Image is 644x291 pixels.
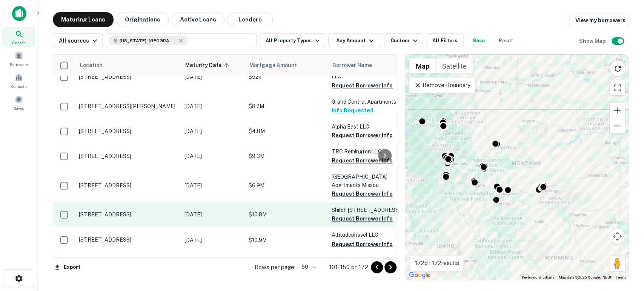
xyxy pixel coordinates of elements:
button: Request Borrower Info [332,214,393,223]
button: All Filters [426,33,464,48]
button: Any Amount [328,33,381,48]
button: Request Borrower Info [332,189,393,198]
span: Mortgage Amount [249,61,307,70]
p: [STREET_ADDRESS] [79,128,177,135]
p: $6.9M [249,181,324,190]
a: Open this area in Google Maps (opens a new window) [407,270,432,280]
p: 172 of 172 results [415,259,459,268]
button: Request Borrower Info [332,81,393,90]
div: 50 [298,262,317,273]
button: Zoom out [610,118,625,133]
button: Maturing Loans [53,12,114,27]
iframe: Chat Widget [606,231,644,267]
p: Grand Central Apartments LLC [332,98,407,106]
button: Map camera controls [610,229,625,244]
button: Reset [494,33,518,48]
button: Go to previous page [371,261,383,273]
a: View my borrowers [569,14,629,27]
p: $4.8M [249,127,324,135]
button: Active Loans [172,12,224,27]
button: Reload search area [610,61,626,77]
p: [DATE] [184,73,241,81]
p: $92k [249,73,324,81]
span: Borrowers [10,61,28,67]
span: Saved [14,105,25,111]
p: Alpha East LLC [332,123,407,131]
p: Rows per page: [255,263,295,272]
p: [DATE] [184,181,241,190]
th: Maturity Date [181,55,245,76]
a: Terms (opens in new tab) [616,275,626,279]
span: Map data ©2025 Google, INEGI [559,275,611,279]
div: All sources [59,36,99,45]
div: 0 0 [405,55,629,280]
button: Show street map [409,58,435,74]
th: Mortgage Amount [245,55,328,76]
button: [US_STATE], [GEOGRAPHIC_DATA] [106,33,257,48]
p: [STREET_ADDRESS] [79,182,177,189]
p: $9.3M [249,152,324,160]
button: Save your search to get updates of matches that match your search criteria. [467,33,491,48]
p: [DATE] [184,127,241,135]
button: Show satellite imagery [435,58,473,74]
p: [GEOGRAPHIC_DATA] Apartments Missou [332,173,407,189]
button: Info Requested [332,106,373,115]
p: [STREET_ADDRESS][PERSON_NAME] [79,103,177,110]
p: [DATE] [184,152,241,160]
button: Toggle fullscreen view [610,80,625,95]
p: $8.7M [249,102,324,110]
p: $10.8M [249,210,324,219]
button: Lenders [227,12,273,27]
p: [STREET_ADDRESS] [79,211,177,218]
th: Location [75,55,181,76]
h6: Show Map [579,37,607,45]
p: Remove Boundary [414,81,470,90]
span: Search [12,40,26,46]
p: [DATE] [184,236,241,244]
button: All sources [53,33,103,48]
p: Shiloh [STREET_ADDRESS] [332,206,407,214]
a: Contacts [2,70,35,91]
button: Request Borrower Info [332,239,393,248]
p: AX MHC [PERSON_NAME] Hillside LLC [332,256,407,273]
span: [US_STATE], [GEOGRAPHIC_DATA] [120,37,176,44]
span: Contacts [11,83,26,89]
p: [STREET_ADDRESS] [79,74,177,80]
button: Keyboard shortcuts [522,275,554,280]
p: TRC Remington LLC [332,147,407,156]
a: Borrowers [2,49,35,69]
img: Google [407,270,432,280]
button: Request Borrower Info [332,156,393,165]
th: Borrower Name [328,55,411,76]
div: Custom [390,36,419,45]
button: Export [53,262,82,273]
p: [DATE] [184,210,241,219]
a: Search [2,27,35,47]
a: Saved [2,92,35,113]
p: [DATE] [184,102,241,110]
p: [STREET_ADDRESS] [79,236,177,243]
img: capitalize-icon.png [12,6,26,21]
p: [STREET_ADDRESS] [79,153,177,159]
p: 101–150 of 172 [329,263,368,272]
p: $10.9M [249,236,324,244]
button: Request Borrower Info [332,131,393,140]
span: Location [80,61,103,70]
button: Custom [384,33,423,48]
button: All Property Types [260,33,325,48]
button: Zoom in [610,103,625,118]
button: Go to next page [384,261,397,273]
button: Originations [117,12,169,27]
p: Altitudephasel LLC [332,231,407,239]
span: Maturity Date [185,61,231,70]
span: Borrower Name [332,61,372,70]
